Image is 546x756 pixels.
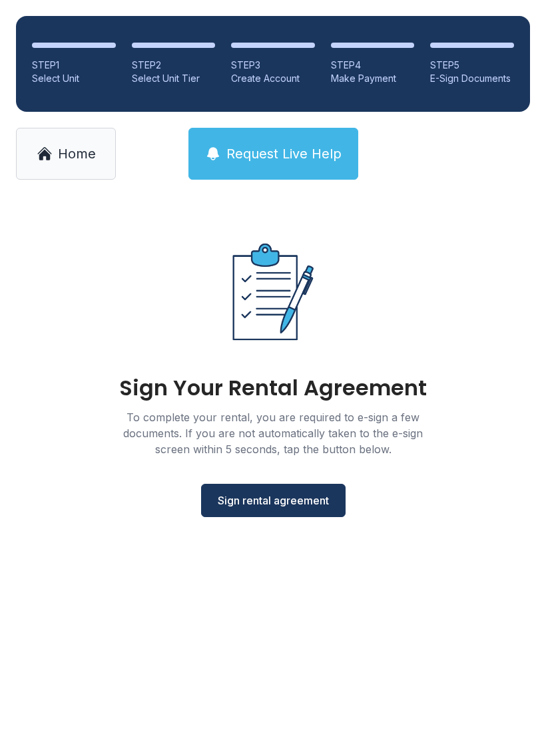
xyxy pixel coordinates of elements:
div: Sign Your Rental Agreement [119,377,427,399]
span: Home [58,144,96,163]
div: STEP 2 [132,59,216,72]
div: Select Unit [32,72,116,85]
span: Sign rental agreement [218,492,329,508]
div: Make Payment [331,72,415,85]
img: Rental agreement document illustration [204,222,342,361]
div: STEP 5 [430,59,514,72]
div: To complete your rental, you are required to e-sign a few documents. If you are not automatically... [107,409,439,457]
div: Select Unit Tier [132,72,216,85]
div: STEP 3 [231,59,315,72]
div: STEP 4 [331,59,415,72]
div: STEP 1 [32,59,116,72]
div: E-Sign Documents [430,72,514,85]
div: Create Account [231,72,315,85]
span: Request Live Help [226,144,342,163]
